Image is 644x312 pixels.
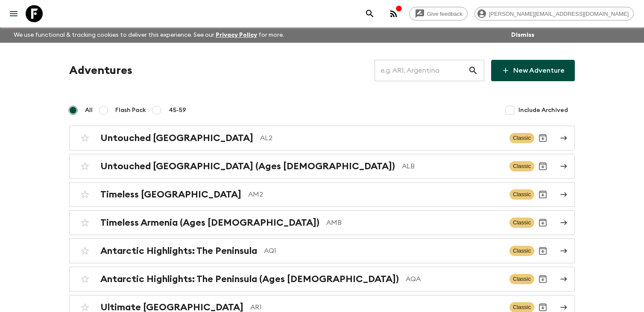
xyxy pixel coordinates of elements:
button: Archive [534,214,551,231]
span: Classic [509,274,534,284]
p: AL2 [260,133,503,143]
a: Timeless [GEOGRAPHIC_DATA]AM2ClassicArchive [69,182,575,207]
a: Give feedback [409,7,468,21]
h2: Untouched [GEOGRAPHIC_DATA] (Ages [DEMOGRAPHIC_DATA]) [100,161,395,172]
h1: Adventures [69,62,132,79]
p: AM2 [248,189,503,200]
button: Archive [534,242,551,259]
button: Archive [534,130,551,147]
p: AQA [406,274,503,284]
div: [PERSON_NAME][EMAIL_ADDRESS][DOMAIN_NAME] [474,7,634,21]
span: [PERSON_NAME][EMAIL_ADDRESS][DOMAIN_NAME] [484,11,633,17]
button: search adventures [361,5,378,22]
button: menu [5,5,22,22]
p: AQ1 [264,246,503,256]
button: Archive [534,158,551,175]
span: Flash Pack [115,106,146,115]
span: Classic [509,161,534,171]
span: Include Archived [518,106,568,115]
span: Classic [509,218,534,228]
input: e.g. AR1, Argentina [375,59,468,82]
a: Privacy Policy [216,32,257,38]
button: Archive [534,271,551,288]
span: All [85,106,93,115]
h2: Timeless Armenia (Ages [DEMOGRAPHIC_DATA]) [100,217,319,228]
p: ALB [402,161,503,171]
span: Classic [509,133,534,143]
p: We use functional & tracking cookies to deliver this experience. See our for more. [10,27,287,43]
a: Untouched [GEOGRAPHIC_DATA]AL2ClassicArchive [69,126,575,150]
p: AMB [326,218,503,228]
h2: Timeless [GEOGRAPHIC_DATA] [100,189,241,200]
span: Classic [509,246,534,256]
h2: Antarctic Highlights: The Peninsula [100,245,257,256]
a: New Adventure [491,60,575,81]
a: Antarctic Highlights: The Peninsula (Ages [DEMOGRAPHIC_DATA])AQAClassicArchive [69,267,575,291]
span: 45-59 [169,106,186,115]
button: Archive [534,186,551,203]
a: Antarctic Highlights: The PeninsulaAQ1ClassicArchive [69,238,575,263]
button: Dismiss [509,29,536,41]
h2: Antarctic Highlights: The Peninsula (Ages [DEMOGRAPHIC_DATA]) [100,274,399,285]
span: Classic [509,189,534,200]
a: Untouched [GEOGRAPHIC_DATA] (Ages [DEMOGRAPHIC_DATA])ALBClassicArchive [69,154,575,179]
h2: Untouched [GEOGRAPHIC_DATA] [100,132,253,144]
a: Timeless Armenia (Ages [DEMOGRAPHIC_DATA])AMBClassicArchive [69,210,575,235]
span: Give feedback [422,11,467,17]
